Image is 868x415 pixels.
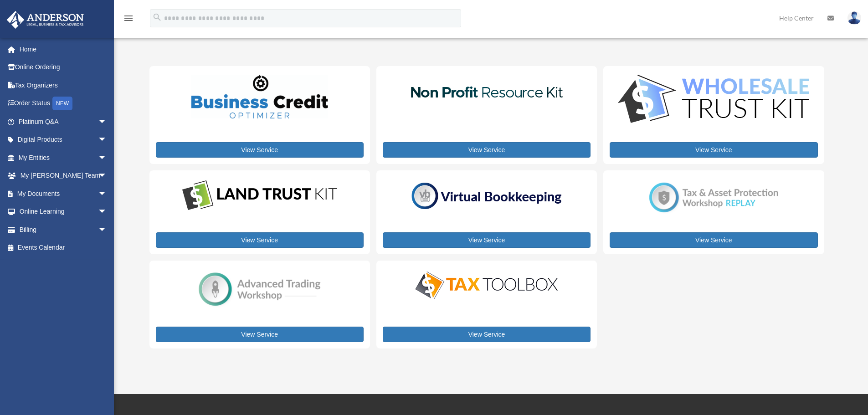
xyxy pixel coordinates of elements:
span: arrow_drop_down [98,203,116,221]
span: arrow_drop_down [98,184,116,203]
span: arrow_drop_down [98,167,116,185]
img: Anderson Advisors Platinum Portal [4,11,87,29]
a: View Service [383,327,591,342]
a: View Service [156,142,364,158]
a: View Service [610,142,817,158]
div: NEW [52,97,72,110]
a: menu [123,16,134,24]
a: View Service [156,232,364,248]
span: arrow_drop_down [98,113,116,131]
a: View Service [383,142,591,158]
a: View Service [156,327,364,342]
a: Online Learningarrow_drop_down [6,203,121,221]
a: Order StatusNEW [6,94,121,113]
img: User Pic [847,11,861,25]
a: View Service [610,232,817,248]
i: search [152,12,162,22]
a: My [PERSON_NAME] Teamarrow_drop_down [6,167,121,185]
a: Billingarrow_drop_down [6,220,121,239]
span: arrow_drop_down [98,131,116,149]
span: arrow_drop_down [98,149,116,167]
a: Online Ordering [6,58,121,77]
a: Platinum Q&Aarrow_drop_down [6,113,121,131]
span: arrow_drop_down [98,220,116,239]
a: View Service [383,232,591,248]
a: Digital Productsarrow_drop_down [6,131,116,149]
a: My Entitiesarrow_drop_down [6,149,121,167]
a: Events Calendar [6,239,121,257]
a: Tax Organizers [6,76,121,94]
a: Home [6,40,121,58]
a: My Documentsarrow_drop_down [6,184,121,203]
i: menu [123,13,134,24]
